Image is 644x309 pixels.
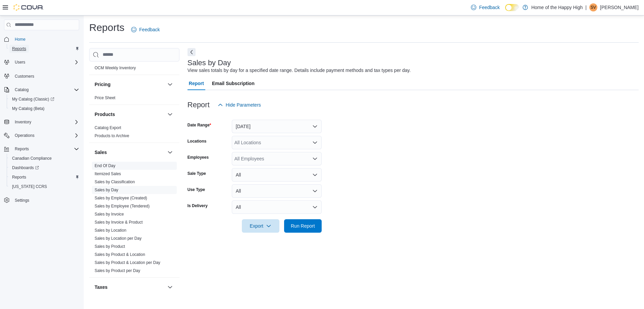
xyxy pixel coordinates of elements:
a: My Catalog (Beta) [9,105,47,113]
span: [US_STATE] CCRS [12,184,47,189]
div: View sales totals by day for a specified date range. Details include payment methods and tax type... [187,67,411,74]
a: Sales by Product [95,244,125,249]
span: Home [15,37,25,42]
button: Next [187,48,196,56]
span: My Catalog (Beta) [9,105,79,113]
p: | [585,3,587,11]
a: Sales by Invoice [95,212,124,217]
div: OCM [89,64,179,75]
span: Report [189,77,204,90]
a: Settings [12,196,32,204]
a: Sales by Location [95,228,126,233]
h3: Report [187,101,210,109]
p: [PERSON_NAME] [600,3,639,11]
a: Home [12,35,28,43]
span: Sales by Location per Day [95,236,142,241]
span: Canadian Compliance [12,156,52,161]
span: Settings [12,196,79,204]
button: [DATE] [232,120,322,133]
button: Users [12,58,28,66]
button: Catalog [12,86,31,94]
a: Dashboards [9,164,42,172]
span: Catalog Export [95,125,121,130]
span: Catalog [12,86,79,94]
a: Sales by Product & Location per Day [95,260,160,265]
label: Use Type [187,187,205,192]
a: Sales by Employee (Tendered) [95,204,150,208]
span: Operations [15,133,35,138]
button: Open list of options [312,156,318,161]
a: Sales by Day [95,188,118,192]
a: Price Sheet [95,95,115,100]
button: Inventory [12,118,34,126]
span: Hide Parameters [226,102,261,108]
button: All [232,184,322,198]
nav: Complex example [4,32,79,223]
button: Taxes [95,284,165,291]
span: Operations [12,131,79,140]
h3: Sales [95,149,107,156]
span: Export [246,219,275,233]
span: Sales by Product [95,244,125,249]
a: Sales by Invoice & Product [95,220,143,225]
a: Reports [9,45,29,53]
span: Price Sheet [95,95,115,101]
div: Pricing [89,94,179,105]
a: Sales by Classification [95,180,135,184]
span: Itemized Sales [95,171,121,177]
label: Date Range [187,122,211,128]
span: My Catalog (Beta) [12,106,45,111]
span: Inventory [12,118,79,126]
span: Sales by Day [95,187,118,193]
a: Sales by Location per Day [95,236,142,241]
button: Open list of options [312,140,318,145]
span: Email Subscription [212,77,255,90]
a: Catalog Export [95,125,121,130]
span: Sales by Employee (Created) [95,195,147,201]
button: Operations [12,131,37,140]
div: Products [89,124,179,143]
button: Taxes [166,283,174,291]
input: Dark Mode [505,4,519,11]
button: Inventory [1,117,82,127]
span: Dashboards [12,165,39,170]
a: Sales by Product & Location [95,252,145,257]
label: Employees [187,155,209,160]
span: Reports [9,173,79,181]
a: My Catalog (Classic) [9,95,57,103]
button: [US_STATE] CCRS [7,182,82,191]
button: Reports [7,172,82,182]
span: Settings [15,198,29,203]
span: Sales by Employee (Tendered) [95,203,150,209]
a: End Of Day [95,163,115,168]
a: Canadian Compliance [9,154,54,162]
a: Feedback [468,1,502,14]
div: Sarah Van Den Ham [589,3,597,11]
a: Dashboards [7,163,82,172]
span: My Catalog (Classic) [12,96,54,102]
p: Home of the Happy High [531,3,583,11]
button: All [232,200,322,214]
h1: Reports [89,21,124,34]
span: Products to Archive [95,133,129,139]
button: Catalog [1,85,82,94]
span: Dashboards [9,164,79,172]
span: OCM Weekly Inventory [95,65,136,71]
span: Home [12,35,79,43]
span: Feedback [139,26,160,33]
button: Hide Parameters [215,98,264,112]
button: All [232,168,322,182]
button: Pricing [95,81,165,88]
span: Customers [15,74,34,79]
button: Users [1,57,82,67]
span: Reports [9,45,79,53]
span: End Of Day [95,163,115,168]
button: Run Report [284,219,322,233]
button: Sales [166,148,174,156]
button: Reports [12,145,32,153]
span: My Catalog (Classic) [9,95,79,103]
div: Sales [89,162,179,277]
button: Pricing [166,80,174,88]
img: Cova [13,4,44,11]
